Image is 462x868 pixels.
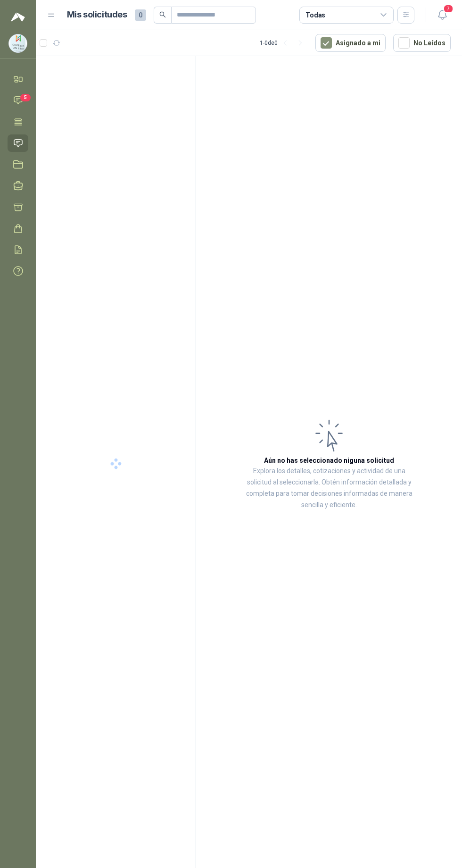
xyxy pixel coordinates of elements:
span: 0 [135,9,146,21]
span: 7 [443,4,454,13]
h1: Mis solicitudes [67,8,127,22]
button: No Leídos [393,34,451,52]
div: 1 - 0 de 0 [260,35,308,50]
img: Logo peakr [11,11,25,23]
a: 5 [8,92,28,109]
button: 7 [434,7,451,24]
button: Asignado a mi [315,34,386,52]
span: 5 [20,94,31,101]
p: Explora los detalles, cotizaciones y actividad de una solicitud al seleccionarla. Obtén informaci... [243,466,415,511]
h3: Aún no has seleccionado niguna solicitud [264,455,394,466]
img: Company Logo [9,34,27,52]
div: Todas [305,10,325,20]
span: search [159,11,166,18]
